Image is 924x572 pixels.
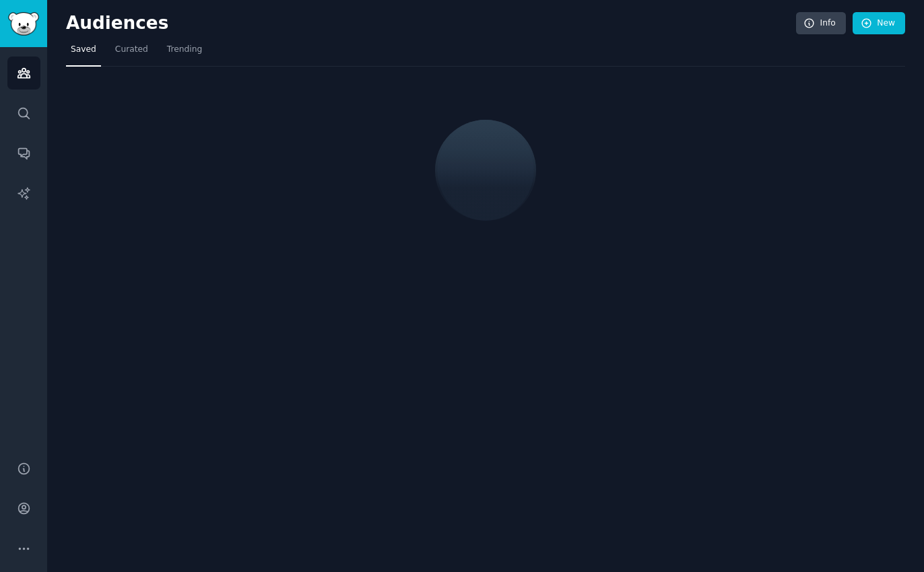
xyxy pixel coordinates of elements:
[66,13,796,34] h2: Audiences
[162,39,207,67] a: Trending
[71,44,96,56] span: Saved
[8,12,39,36] img: GummySearch logo
[796,12,846,35] a: Info
[110,39,153,67] a: Curated
[167,44,202,56] span: Trending
[66,39,101,67] a: Saved
[115,44,148,56] span: Curated
[853,12,905,35] a: New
